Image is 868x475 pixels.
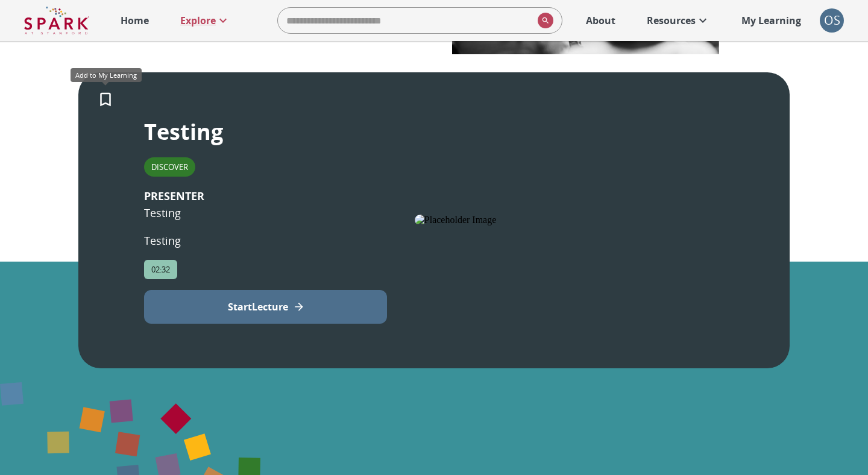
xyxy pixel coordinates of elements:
svg: Add to My Learning [96,90,115,109]
p: My Learning [741,13,801,28]
a: About [580,7,621,34]
div: Add to My Learning [71,68,142,82]
p: Resources [647,13,696,28]
div: OS [820,8,844,33]
p: About [586,13,615,28]
p: Explore [180,13,216,28]
p: Start Lecture [228,300,288,314]
b: PRESENTER [144,189,204,203]
a: Resources [641,7,716,34]
p: Testing [144,232,181,249]
span: Discover [144,162,195,172]
img: Placeholder Image [415,215,719,225]
button: account of current user [820,8,844,33]
img: Logo of SPARK at Stanford [24,6,89,35]
button: search [533,8,553,33]
p: Testing [144,187,204,221]
p: Home [121,13,149,28]
a: Home [115,7,155,34]
button: View Lecture [144,290,387,324]
a: Explore [174,7,236,34]
p: Testing [144,117,223,146]
a: My Learning [735,7,808,34]
span: 02:32 [144,264,177,275]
